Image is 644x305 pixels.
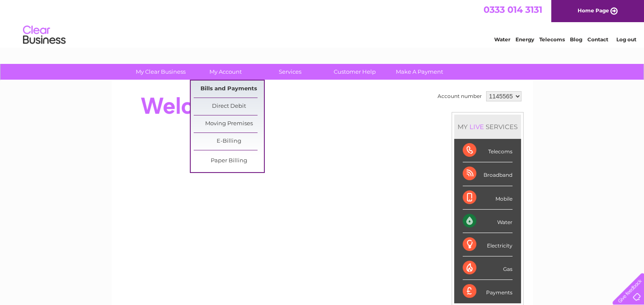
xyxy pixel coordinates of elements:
div: Electricity [463,233,512,256]
div: Mobile [463,186,512,210]
a: Log out [616,36,636,43]
div: Gas [463,256,512,280]
a: Direct Debit [194,98,264,115]
div: Clear Business is a trading name of Verastar Limited (registered in [GEOGRAPHIC_DATA] No. 3667643... [121,5,524,41]
a: Energy [515,36,534,43]
img: logo.png [23,22,66,48]
div: Payments [463,280,512,303]
a: 0333 014 3131 [484,4,542,15]
a: My Account [190,64,260,80]
a: Customer Help [320,64,390,80]
a: Telecoms [539,36,565,43]
a: Blog [570,36,582,43]
div: Broadband [463,162,512,186]
a: Contact [587,36,608,43]
div: Water [463,210,512,233]
a: Make A Payment [384,64,455,80]
a: My Clear Business [126,64,196,80]
a: Bills and Payments [194,81,264,98]
a: Paper Billing [194,152,264,170]
a: Services [255,64,325,80]
a: Moving Premises [194,115,264,132]
div: Telecoms [463,139,512,162]
a: E-Billing [194,133,264,150]
div: MY SERVICES [454,115,521,139]
td: Account number [435,89,484,104]
div: LIVE [468,123,486,131]
a: Water [494,36,510,43]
